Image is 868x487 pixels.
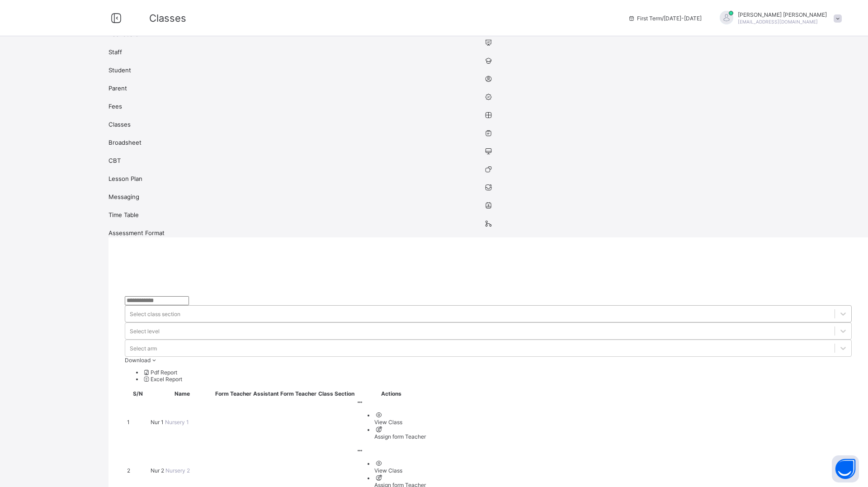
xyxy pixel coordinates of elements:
[108,211,868,218] span: Time Table
[127,398,149,446] td: 1
[165,467,190,474] span: Nursery 2
[108,93,868,111] a: Fees
[108,103,868,110] span: Fees
[108,175,868,182] span: Lesson Plan
[108,157,868,164] span: CBT
[130,310,180,317] div: Select class section
[108,75,868,93] a: Parent
[108,66,868,74] span: Student
[130,345,157,351] div: Select arm
[150,390,214,397] th: Name
[108,219,868,237] a: Assessment Format
[165,419,189,426] span: Nursery 1
[318,390,355,397] th: Class Section
[374,419,426,426] div: View Class
[108,85,868,92] span: Parent
[253,390,317,397] th: Assistant Form Teacher
[832,455,859,482] button: Open asap
[711,11,846,26] div: ELIJAHTETTEH
[738,19,818,24] span: [EMAIL_ADDRESS][DOMAIN_NAME]
[108,193,868,200] span: Messaging
[108,121,868,128] span: Classes
[215,390,252,397] th: Form Teacher
[108,129,868,147] a: Broadsheet
[108,147,868,165] a: CBT
[108,165,868,183] a: Lesson Plan
[356,390,426,397] th: Actions
[108,57,868,75] a: Student
[151,419,165,426] span: Nur 1
[108,139,868,146] span: Broadsheet
[628,15,702,22] span: session/term information
[374,467,426,474] div: View Class
[108,229,868,236] span: Assessment Format
[130,327,160,334] div: Select level
[127,390,149,397] th: S/N
[108,111,868,129] a: Classes
[143,369,852,376] li: dropdown-list-item-null-0
[108,201,868,219] a: Time Table
[108,48,868,56] span: Staff
[108,38,868,57] a: Staff
[374,433,426,440] div: Assign form Teacher
[151,467,165,474] span: Nur 2
[143,376,852,383] li: dropdown-list-item-null-1
[149,12,186,24] span: Classes
[108,183,868,201] a: Messaging
[125,357,151,364] span: Download
[738,11,827,18] span: [PERSON_NAME] [PERSON_NAME]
